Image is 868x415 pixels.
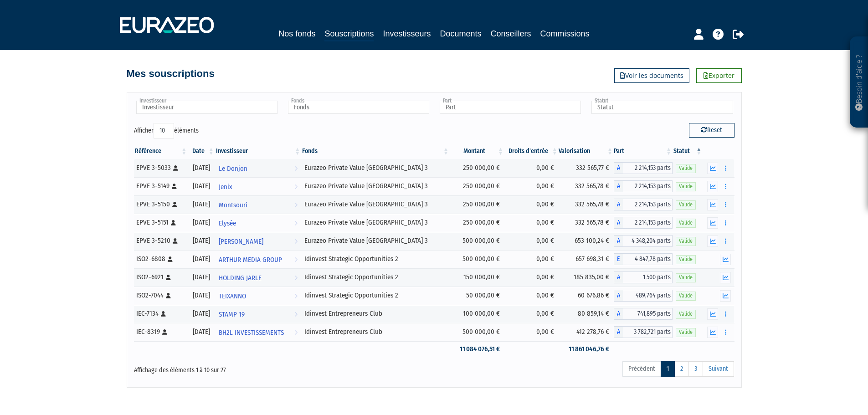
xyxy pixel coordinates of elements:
i: [Français] Personne physique [161,311,166,317]
span: Jenix [219,179,232,195]
span: ARTHUR MEDIA GROUP [219,251,282,268]
td: 0,00 € [504,287,559,305]
span: Valide [676,237,696,246]
span: 2 214,153 parts [623,162,673,174]
td: 250 000,00 € [450,214,504,232]
span: Valide [676,328,696,337]
div: Idinvest Entrepreneurs Club [304,309,447,318]
span: BH2L INVESTISSEMENTS [219,324,284,341]
div: EPVE 3-5149 [136,181,185,191]
td: 332 565,78 € [559,214,614,232]
i: Voir l'investisseur [294,179,298,195]
div: A - Idinvest Strategic Opportunities 2 [614,272,673,283]
td: 653 100,24 € [559,232,614,250]
i: Voir l'investisseur [294,233,298,250]
div: Eurazeo Private Value [GEOGRAPHIC_DATA] 3 [304,236,447,246]
div: EPVE 3-5033 [136,163,185,173]
button: Reset [689,123,734,138]
img: 1732889491-logotype_eurazeo_blanc_rvb.png [120,17,214,33]
select: Afficheréléments [154,123,174,138]
td: 500 000,00 € [450,323,504,341]
div: A - Eurazeo Private Value Europe 3 [614,217,673,229]
span: Valide [676,219,696,227]
td: 0,00 € [504,323,559,341]
td: 0,00 € [504,232,559,250]
label: Afficher éléments [134,123,199,138]
div: [DATE] [191,272,211,282]
span: 2 214,153 parts [623,217,673,229]
div: A - Eurazeo Private Value Europe 3 [614,180,673,192]
a: STAMP 19 [215,305,302,323]
div: [DATE] [191,327,211,337]
span: Valide [676,200,696,209]
div: IEC-8319 [136,327,185,337]
i: [Français] Personne physique [166,293,171,298]
div: E - Idinvest Strategic Opportunities 2 [614,253,673,265]
td: 80 859,14 € [559,305,614,323]
td: 0,00 € [504,214,559,232]
i: [Français] Personne physique [173,238,178,244]
a: Suivant [703,361,734,377]
div: Eurazeo Private Value [GEOGRAPHIC_DATA] 3 [304,218,447,227]
div: Idinvest Strategic Opportunities 2 [304,272,447,282]
td: 412 278,76 € [559,323,614,341]
a: 2 [674,361,689,377]
td: 0,00 € [504,195,559,214]
span: Le Donjon [219,160,247,177]
td: 500 000,00 € [450,232,504,250]
a: ARTHUR MEDIA GROUP [215,250,302,268]
div: [DATE] [191,254,211,264]
span: STAMP 19 [219,306,245,323]
i: [Français] Personne physique [162,329,167,335]
span: E [614,253,623,265]
span: A [614,272,623,283]
div: ISO2-6808 [136,254,185,264]
span: A [614,162,623,174]
a: Jenix [215,177,302,195]
a: TEIXANNO [215,287,302,305]
th: Date: activer pour trier la colonne par ordre croissant [188,143,215,159]
a: BH2L INVESTISSEMENTS [215,323,302,341]
th: Part: activer pour trier la colonne par ordre croissant [614,143,673,159]
th: Référence : activer pour trier la colonne par ordre croissant [134,143,188,159]
div: Idinvest Strategic Opportunities 2 [304,291,447,300]
h4: Mes souscriptions [127,68,215,79]
a: Nos fonds [278,27,315,40]
div: IEC-7134 [136,309,185,318]
span: 741,895 parts [623,308,673,320]
td: 100 000,00 € [450,305,504,323]
i: Voir l'investisseur [294,288,298,305]
div: EPVE 3-5151 [136,218,185,227]
span: 4 348,204 parts [623,235,673,247]
div: A - Idinvest Entrepreneurs Club [614,308,673,320]
i: [Français] Personne physique [171,220,176,225]
a: 3 [688,361,703,377]
div: Eurazeo Private Value [GEOGRAPHIC_DATA] 3 [304,163,447,173]
td: 11 861 046,76 € [559,341,614,357]
a: Souscriptions [324,27,374,41]
i: Voir l'investisseur [294,270,298,287]
a: Commissions [540,27,590,40]
td: 332 565,78 € [559,177,614,195]
td: 60 676,86 € [559,287,614,305]
td: 185 835,00 € [559,268,614,287]
a: Conseillers [491,27,531,40]
i: Voir l'investisseur [294,215,298,232]
span: A [614,217,623,229]
th: Valorisation: activer pour trier la colonne par ordre croissant [559,143,614,159]
a: 1 [661,361,675,377]
div: Eurazeo Private Value [GEOGRAPHIC_DATA] 3 [304,181,447,191]
a: Elysée [215,214,302,232]
td: 250 000,00 € [450,177,504,195]
a: Montsouri [215,195,302,214]
div: A - Idinvest Entrepreneurs Club [614,326,673,338]
td: 0,00 € [504,250,559,268]
a: Investisseurs [383,27,431,40]
div: [DATE] [191,291,211,300]
span: Valide [676,292,696,300]
span: Montsouri [219,197,247,214]
div: [DATE] [191,236,211,246]
span: 489,764 parts [623,290,673,302]
span: A [614,290,623,302]
th: Investisseur: activer pour trier la colonne par ordre croissant [215,143,302,159]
